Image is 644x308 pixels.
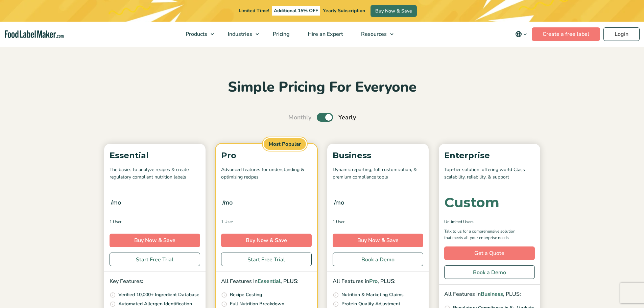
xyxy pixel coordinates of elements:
a: Start Free Trial [110,253,200,266]
a: Industries [219,22,262,47]
a: Buy Now & Save [371,5,417,17]
span: Industries [226,30,253,38]
span: 1 User [110,219,121,225]
span: Yearly [338,113,356,122]
p: Protein Quality Adjustment [341,300,400,308]
p: Pro [221,149,312,162]
span: Pricing [271,30,290,38]
a: Start Free Trial [221,253,312,266]
span: Hire an Expert [306,30,344,38]
span: Pro [369,278,378,285]
h2: Simple Pricing For Everyone [101,78,544,97]
a: Buy Now & Save [221,234,312,247]
p: Enterprise [444,149,535,162]
p: Verified 10,000+ Ingredient Database [118,291,199,299]
p: Recipe Costing [230,291,262,299]
p: Talk to us for a comprehensive solution that meets all your enterprise needs [444,228,522,241]
p: Essential [110,149,200,162]
div: Custom [444,196,499,209]
a: Login [603,27,640,41]
label: Toggle [317,113,333,122]
span: Additional 15% OFF [272,6,320,16]
a: Book a Demo [444,265,535,279]
a: Get a Quote [444,246,535,260]
span: 1 User [221,219,233,225]
span: Yearly Subscription [323,7,365,14]
span: Business [481,290,503,298]
span: /mo [111,198,121,207]
p: Top-tier solution, offering world Class scalability, reliability, & support [444,166,535,181]
p: Automated Allergen Identification [118,300,192,308]
span: Unlimited Users [444,219,474,225]
a: Book a Demo [333,253,423,266]
span: /mo [334,198,344,207]
span: 1 User [333,219,344,225]
a: Buy Now & Save [110,234,200,247]
span: Most Popular [263,137,307,151]
p: The basics to analyze recipes & create regulatory compliant nutrition labels [110,166,200,181]
p: Advanced features for understanding & optimizing recipes [221,166,312,181]
span: Essential [258,278,281,285]
p: Key Features: [110,277,200,286]
a: Resources [352,22,397,47]
p: All Features in , PLUS: [333,277,423,286]
p: Nutrition & Marketing Claims [341,291,404,299]
span: Resources [359,30,387,38]
span: /mo [222,198,233,207]
a: Products [177,22,217,47]
a: Buy Now & Save [333,234,423,247]
a: Pricing [264,22,297,47]
a: Hire an Expert [299,22,351,47]
p: All Features in , PLUS: [221,277,312,286]
p: Full Nutrition Breakdown [230,300,284,308]
p: All Features in , PLUS: [444,290,535,299]
p: Dynamic reporting, full customization, & premium compliance tools [333,166,423,181]
p: Business [333,149,423,162]
span: Products [184,30,208,38]
a: Create a free label [532,27,600,41]
span: Monthly [288,113,311,122]
span: Limited Time! [239,7,269,14]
